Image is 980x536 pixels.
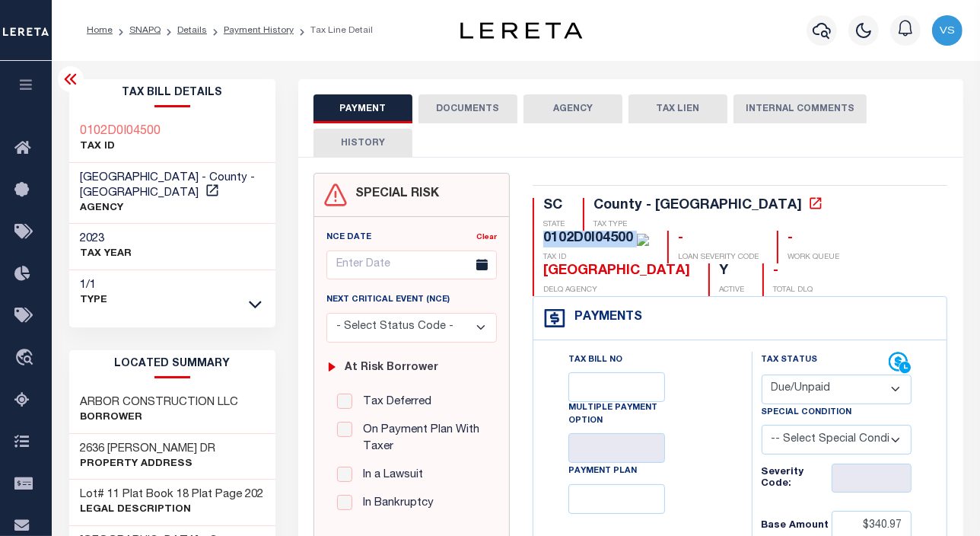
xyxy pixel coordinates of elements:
label: In Bankruptcy [356,495,434,512]
input: Enter Date [326,250,497,280]
label: On Payment Plan With Taxer [356,422,486,456]
div: - [678,231,759,247]
p: TAX ID [543,252,649,263]
label: Next Critical Event (NCE) [326,294,450,307]
img: check-icon-green.svg [637,234,649,246]
div: 0102D0I04500 [543,231,633,245]
button: PAYMENT [313,94,412,123]
label: NCE Date [326,231,371,244]
p: TAX ID [81,139,161,155]
p: ACTIVE [719,285,744,296]
a: Payment History [224,26,294,35]
p: TAX TYPE [593,219,826,231]
p: DELQ AGENCY [543,285,690,296]
div: - [773,263,813,280]
a: 0102D0I04500 [81,124,161,139]
h3: 1/1 [81,278,108,293]
label: Tax Deferred [356,394,432,411]
label: Multiple Payment Option [568,402,665,427]
h6: At Risk Borrower [345,362,438,375]
div: - [787,231,839,247]
h4: SPECIAL RISK [348,187,439,202]
h4: Payments [567,311,642,325]
p: TOTAL DLQ [773,285,813,296]
li: Tax Line Detail [294,24,373,37]
a: SNAPQ [129,26,161,35]
button: TAX LIEN [628,94,727,123]
label: Special Condition [762,407,852,420]
label: Tax Bill No [568,354,622,367]
button: INTERNAL COMMENTS [733,94,867,123]
label: Payment Plan [568,465,637,478]
button: DOCUMENTS [418,94,517,123]
h6: Severity Code: [762,467,832,490]
p: Type [81,293,108,308]
div: SC [543,198,565,215]
p: Legal Description [81,502,264,518]
h2: Tax Bill Details [69,79,275,107]
h3: 2636 [PERSON_NAME] DR [81,442,216,457]
img: svg+xml;base64,PHN2ZyB4bWxucz0iaHR0cDovL3d3dy53My5vcmcvMjAwMC9zdmciIHBvaW50ZXItZXZlbnRzPSJub25lIi... [932,15,963,46]
a: Details [177,26,207,35]
p: AGENCY [81,201,264,216]
div: [GEOGRAPHIC_DATA] [543,263,690,280]
p: WORK QUEUE [787,252,839,263]
a: Clear [476,234,497,241]
button: HISTORY [313,129,412,158]
h6: Base Amount [762,520,832,532]
i: travel_explore [14,349,39,368]
h3: 2023 [81,231,132,247]
label: Tax Status [762,354,818,367]
button: AGENCY [523,94,622,123]
div: County - [GEOGRAPHIC_DATA] [593,199,802,212]
h3: ARBOR CONSTRUCTION LLC [81,395,239,410]
div: Y [719,263,744,280]
p: LOAN SEVERITY CODE [678,252,759,263]
p: TAX YEAR [81,247,132,262]
h3: Lot# 11 Plat Book 18 Plat Page 202 [81,487,264,502]
label: In a Lawsuit [356,467,424,484]
p: STATE [543,219,565,231]
p: Property Address [81,457,216,472]
a: Home [87,26,113,35]
p: Borrower [81,410,239,426]
img: logo-dark.svg [460,22,582,39]
h2: LOCATED SUMMARY [69,350,275,378]
span: [GEOGRAPHIC_DATA] - County - [GEOGRAPHIC_DATA] [81,172,256,199]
